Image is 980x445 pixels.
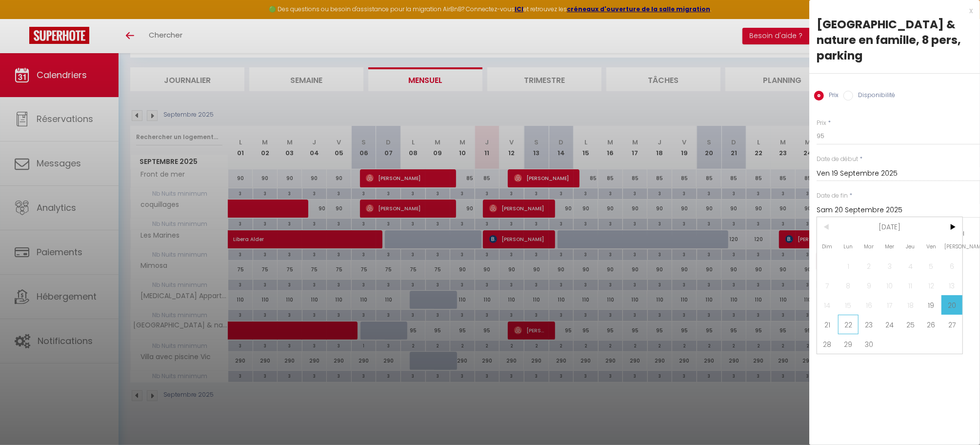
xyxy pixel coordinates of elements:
[853,91,895,101] label: Disponibilité
[941,276,962,295] span: 13
[817,237,838,256] span: Dim
[941,237,962,256] span: [PERSON_NAME]
[817,155,858,164] label: Date de début
[838,237,859,256] span: Lun
[817,315,838,334] span: 21
[838,276,859,295] span: 8
[838,256,859,276] span: 1
[824,91,839,101] label: Prix
[838,334,859,354] span: 29
[900,276,921,295] span: 11
[900,315,921,334] span: 25
[859,295,880,315] span: 16
[900,295,921,315] span: 18
[900,237,921,256] span: Jeu
[809,5,973,17] div: x
[817,334,838,354] span: 28
[921,276,942,295] span: 12
[859,276,880,295] span: 9
[859,315,880,334] span: 23
[880,276,900,295] span: 10
[921,237,942,256] span: Ven
[838,217,942,237] span: [DATE]
[941,217,962,237] span: >
[8,4,37,33] button: Ouvrir le widget de chat LiveChat
[941,295,962,315] span: 20
[921,256,942,276] span: 5
[921,295,942,315] span: 19
[817,17,973,63] div: [GEOGRAPHIC_DATA] & nature en famille, 8 pers, parking
[838,315,859,334] span: 22
[817,191,848,201] label: Date de fin
[880,256,900,276] span: 3
[939,401,973,438] iframe: Chat
[880,295,900,315] span: 17
[817,119,826,128] label: Prix
[900,256,921,276] span: 4
[880,237,900,256] span: Mer
[838,295,859,315] span: 15
[880,315,900,334] span: 24
[817,295,838,315] span: 14
[859,237,880,256] span: Mar
[817,276,838,295] span: 7
[859,334,880,354] span: 30
[817,217,838,237] span: <
[921,315,942,334] span: 26
[859,256,880,276] span: 2
[941,315,962,334] span: 27
[941,256,962,276] span: 6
